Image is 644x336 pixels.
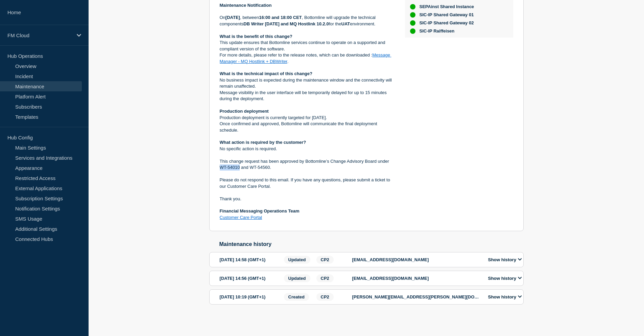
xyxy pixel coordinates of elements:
[220,208,300,214] strong: Financial Messaging Operations Team
[220,158,394,171] p: This change request has been approved by Bottomline’s Change Advisory Board under WT-54010 and WT...
[220,177,394,189] p: Please do not respond to this email. If you have any questions, please submit a ticket to our Cus...
[316,256,334,264] span: CP2
[220,140,306,145] strong: What action is required by the customer?
[243,21,329,26] strong: DB Writer [DATE] and MQ Hostlink 10.2.0
[316,293,334,301] span: CP2
[220,52,394,65] p: For more details, please refer to the release notes, which can be downloaded : .
[220,293,282,301] div: [DATE] 10:19 (GMT+1)
[220,34,292,39] strong: What is the benefit of this change?
[352,276,481,281] p: [EMAIL_ADDRESS][DOMAIN_NAME]
[420,28,455,34] span: SIC-IP Raiffeisen
[225,15,240,20] strong: [DATE]
[420,12,474,18] span: SIC-IP Shared Gateway 01
[220,215,262,220] a: Customer Care Portal
[220,3,272,8] strong: Maintenance Notification
[316,274,334,282] span: CP2
[219,241,524,247] h2: Maintenance history
[220,77,394,90] p: No business impact is expected during the maintenance window and the connectivity will remain una...
[420,4,474,9] span: SEPAinst Shared Instance
[341,21,350,26] strong: UAT
[410,28,415,34] div: up
[220,146,394,152] p: No specific action is required.
[220,52,391,64] a: Message Manager - MQ Hostlink + DBWriter
[220,256,282,264] div: [DATE] 14:58 (GMT+1)
[259,15,302,20] strong: 16:00 and 18:00 CET
[220,115,394,121] p: Production deployment is currently targeted for [DATE].
[220,196,394,202] p: Thank you.
[486,275,524,281] button: Show history
[486,257,524,263] button: Show history
[220,90,394,102] p: Message visibility in the user interface will be temporarily delayed for up to 15 minutes during ...
[410,20,415,26] div: up
[220,109,269,114] strong: Production deployment
[220,274,282,282] div: [DATE] 14:56 (GMT+1)
[410,4,415,9] div: up
[220,15,394,27] p: On , between , Bottomline will upgrade the technical components for the environment.
[284,274,310,282] span: Updated
[220,71,313,76] strong: What is the technical impact of this change?
[410,12,415,18] div: up
[352,294,481,299] p: [PERSON_NAME][EMAIL_ADDRESS][PERSON_NAME][DOMAIN_NAME]
[284,293,309,301] span: Created
[7,32,72,38] p: FM Cloud
[420,20,474,26] span: SIC-IP Shared Gateway 02
[486,294,524,300] button: Show history
[220,40,394,52] p: This update ensures that Bottomline services continue to operate on a supported and compliant ver...
[284,256,310,264] span: Updated
[220,121,394,133] p: Once confirmed and approved, Bottomline will communicate the final deployment schedule.
[352,257,481,262] p: [EMAIL_ADDRESS][DOMAIN_NAME]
